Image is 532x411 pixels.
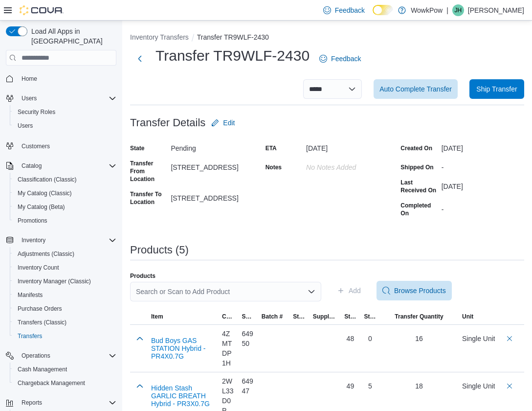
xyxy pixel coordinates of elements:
[266,163,282,171] label: Notes
[14,120,116,132] span: Users
[27,26,116,46] span: Load All Apps in [GEOGRAPHIC_DATA]
[415,334,423,343] div: 16
[2,396,120,410] button: Reports
[462,313,473,320] span: Unit
[293,313,305,320] span: Strain
[10,302,120,316] button: Purchase Orders
[469,79,524,99] button: Ship Transfer
[22,162,42,170] span: Catalog
[468,4,524,16] p: [PERSON_NAME]
[306,160,389,171] div: No Notes added
[18,92,116,104] span: Users
[360,309,380,324] button: Stock at Destination
[10,173,120,186] button: Classification (Classic)
[130,144,144,152] label: State
[14,317,70,328] a: Transfers (Classic)
[14,106,59,118] a: Security Roles
[18,189,72,197] span: My Catalog (Classic)
[14,248,116,260] span: Adjustments (Classic)
[2,349,120,363] button: Operations
[18,140,54,152] a: Customers
[238,309,257,324] button: Supplier SKU
[10,261,120,274] button: Inventory Count
[446,4,448,16] p: |
[476,84,517,94] span: Ship Transfer
[147,309,218,324] button: Item
[18,350,116,362] span: Operations
[18,217,47,225] span: Promotions
[400,179,437,194] label: Last Received On
[333,281,365,300] button: Add
[14,317,116,328] span: Transfers (Classic)
[171,140,253,152] div: Pending
[14,364,116,375] span: Cash Management
[10,247,120,261] button: Adjustments (Classic)
[415,381,423,391] div: 18
[10,119,120,133] button: Users
[130,33,189,41] button: Inventory Transfers
[10,329,120,343] button: Transfers
[14,377,89,389] a: Chargeback Management
[242,329,253,348] div: 64950
[10,105,120,119] button: Security Roles
[14,248,78,260] a: Adjustments (Classic)
[130,190,167,206] label: Transfer To Location
[14,120,37,132] a: Users
[458,309,495,324] button: Unit
[344,334,356,343] div: 48
[18,160,45,172] button: Catalog
[18,350,54,362] button: Operations
[18,108,55,116] span: Security Roles
[14,215,116,227] span: Promotions
[18,139,116,152] span: Customers
[442,202,524,213] div: -
[18,203,65,211] span: My Catalog (Beta)
[222,329,234,368] div: 4ZMTDP1H
[130,49,150,68] button: Next
[10,316,120,329] button: Transfers (Classic)
[130,244,189,256] h3: Products (5)
[373,15,373,16] span: Dark Mode
[462,334,495,343] div: Single Unit
[151,384,214,408] button: Hidden Stash GARLIC BREATH Hybrid - PR3X0.7G
[197,33,269,41] button: Transfer TR9WLF-2430
[14,275,95,287] a: Inventory Manager (Classic)
[14,364,71,375] a: Cash Management
[218,309,238,324] button: Catalog SKU
[308,288,315,296] button: Open list of options
[18,365,67,373] span: Cash Management
[10,200,120,214] button: My Catalog (Beta)
[364,313,376,320] span: Stock at Destination
[18,277,91,285] span: Inventory Manager (Classic)
[374,79,458,99] button: Auto Complete Transfer
[380,309,458,324] button: Transfer Quantity
[10,186,120,200] button: My Catalog (Classic)
[18,250,74,258] span: Adjustments (Classic)
[10,214,120,228] button: Promotions
[349,286,361,296] span: Add
[18,234,116,246] span: Inventory
[22,352,50,360] span: Operations
[151,337,214,360] button: Bud Boys GAS STATION Hybrid - PR4X0.7G
[207,113,239,133] button: Edit
[18,72,116,85] span: Home
[319,0,369,20] a: Feedback
[2,159,120,173] button: Catalog
[14,215,51,227] a: Promotions
[289,309,309,324] button: Strain
[130,32,524,44] nav: An example of EuiBreadcrumbs
[400,163,433,171] label: Shipped On
[344,313,356,320] span: Stock at Source
[223,118,235,128] span: Edit
[18,73,41,85] a: Home
[400,202,437,217] label: Completed On
[18,92,41,104] button: Users
[379,84,452,94] span: Auto Complete Transfer
[14,275,116,287] span: Inventory Manager (Classic)
[340,309,360,324] button: Stock at Source
[14,187,116,199] span: My Catalog (Classic)
[18,332,42,340] span: Transfers
[242,376,253,396] div: 64947
[411,4,443,16] p: WowkPow
[18,397,46,409] button: Reports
